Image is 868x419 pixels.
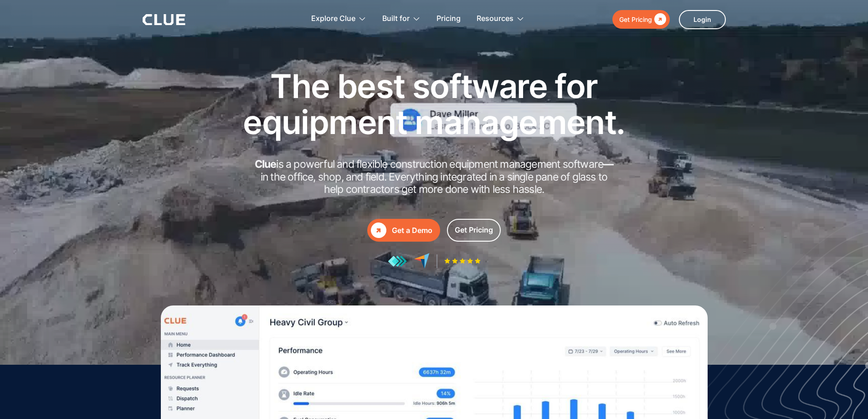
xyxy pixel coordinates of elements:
div:  [652,14,666,25]
strong: — [603,158,613,171]
div: Get a Demo [392,225,432,236]
strong: Clue [255,158,277,171]
a: Get Pricing [612,10,670,29]
h1: The best software for equipment management. [229,68,639,140]
a: Pricing [437,5,461,33]
div: Explore Clue [311,5,355,33]
div: Explore Clue [311,5,366,33]
h2: is a powerful and flexible construction equipment management software in the office, shop, and fi... [252,158,616,196]
div: Get Pricing [619,14,652,25]
div: Built for [382,5,410,33]
div:  [371,222,386,238]
div: Resources [477,5,524,33]
img: Five-star rating icon [444,258,481,264]
a: Get a Demo [367,219,440,242]
img: reviews at capterra [414,253,430,269]
div: Get Pricing [455,224,493,236]
img: reviews at getapp [388,255,407,267]
a: Get Pricing [447,219,501,242]
a: Login [679,10,726,29]
div: Built for [382,5,421,33]
div: Resources [477,5,514,33]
